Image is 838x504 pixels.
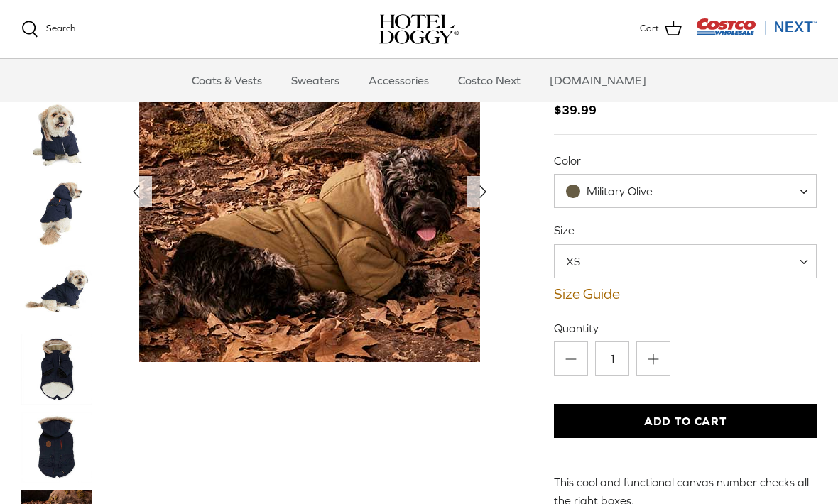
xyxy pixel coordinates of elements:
a: Sweaters [278,59,352,102]
span: Military Olive [554,174,817,208]
label: Color [554,153,817,168]
img: hoteldoggycom [379,14,459,44]
span: Military Olive [555,184,681,199]
a: Thumbnail Link [21,177,92,248]
span: Cart [640,21,659,36]
a: Show Gallery [121,21,499,362]
a: Costco Next [445,59,533,102]
a: Accessories [356,59,442,102]
label: Quantity [554,320,817,336]
a: Size Guide [554,285,817,302]
a: Thumbnail Link [21,256,92,327]
a: Thumbnail Link [21,412,92,483]
span: XS [554,244,817,278]
button: Previous [121,176,152,207]
span: XS [555,253,609,269]
a: hoteldoggy.com hoteldoggycom [379,14,459,44]
a: Coats & Vests [179,59,275,102]
label: Size [554,222,817,238]
a: Thumbnail Link [21,99,92,170]
a: Cart [640,20,682,38]
a: Thumbnail Link [21,334,92,405]
a: Visit Costco Next [696,27,817,38]
button: Next [467,176,499,207]
span: Military Olive [587,185,653,197]
input: Quantity [595,341,629,376]
button: Add to Cart [554,404,817,438]
span: Search [46,23,75,33]
a: Search [21,21,75,38]
a: [DOMAIN_NAME] [537,59,659,102]
img: Costco Next [696,18,817,35]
